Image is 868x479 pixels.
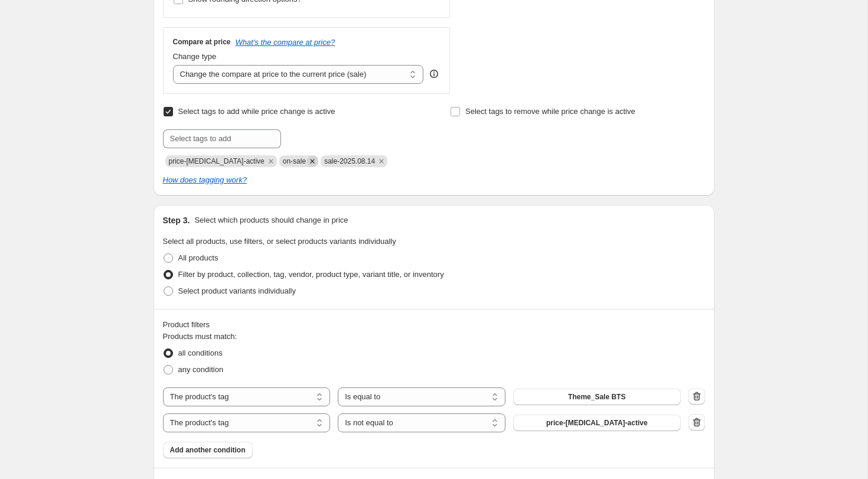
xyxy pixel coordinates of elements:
[283,157,306,165] span: on-sale
[546,418,648,428] span: price-[MEDICAL_DATA]-active
[465,107,635,116] span: Select tags to remove while price change is active
[178,107,335,116] span: Select tags to add while price change is active
[513,389,681,405] button: Theme_Sale BTS
[163,214,190,226] h2: Step 3.
[324,157,375,165] span: sale-2025.08.14
[170,445,246,455] span: Add another condition
[194,214,348,226] p: Select which products should change in price
[178,365,224,374] span: any condition
[163,332,237,341] span: Products must match:
[163,175,247,184] a: How does tagging work?
[163,237,396,246] span: Select all products, use filters, or select products variants individually
[568,392,625,402] span: Theme_Sale BTS
[163,442,253,458] button: Add another condition
[163,319,705,331] div: Product filters
[266,156,276,167] button: Remove price-change-job-active
[169,157,265,165] span: price-change-job-active
[428,68,440,80] div: help
[178,348,223,357] span: all conditions
[376,156,387,167] button: Remove sale-2025.08.14
[173,37,231,47] h3: Compare at price
[178,286,296,295] span: Select product variants individually
[236,38,335,47] button: What's the compare at price?
[307,156,318,167] button: Remove on-sale
[513,415,681,431] button: price-[MEDICAL_DATA]-active
[178,270,444,279] span: Filter by product, collection, tag, vendor, product type, variant title, or inventory
[163,129,281,148] input: Select tags to add
[173,52,217,61] span: Change type
[178,253,218,262] span: All products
